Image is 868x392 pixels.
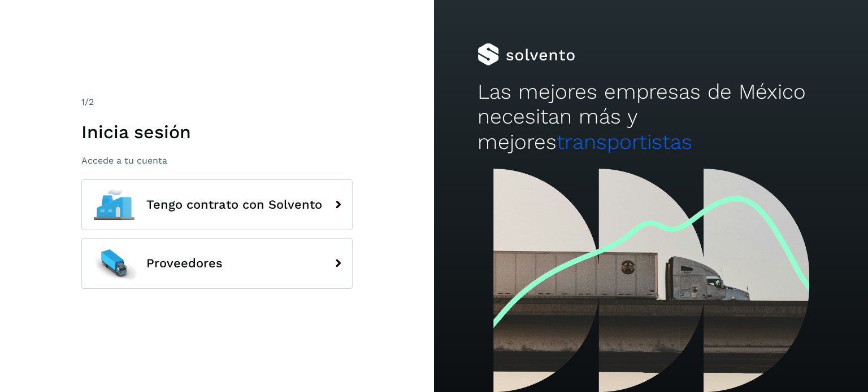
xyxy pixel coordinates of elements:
[81,179,353,230] button: Tengo contrato con Solvento
[146,257,223,270] span: Proveedores
[81,155,353,166] p: Accede a tu cuenta
[81,96,85,107] span: 1
[81,121,353,143] h1: Inicia sesión
[478,80,824,155] h2: Las mejores empresas de México necesitan más y mejores
[146,198,322,212] span: Tengo contrato con Solvento
[81,238,353,289] button: Proveedores
[81,95,353,109] div: /2
[557,130,692,154] span: transportistas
